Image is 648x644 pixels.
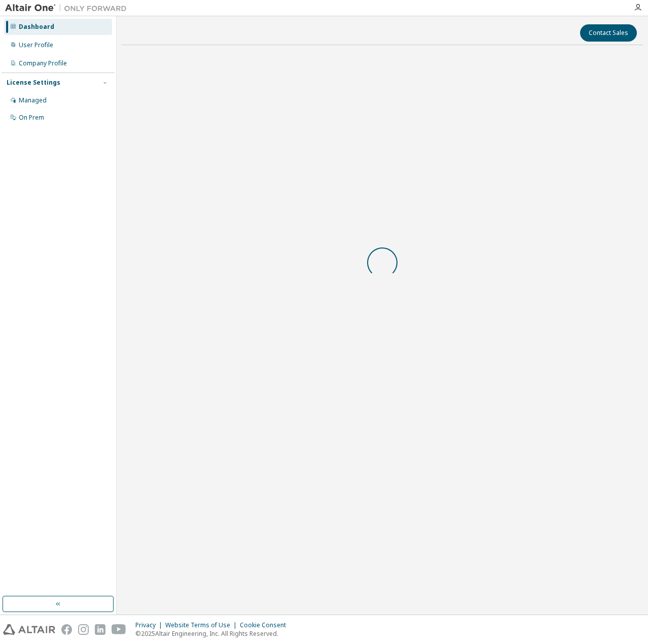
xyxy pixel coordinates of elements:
[95,624,105,635] img: linkedin.svg
[78,624,89,635] img: instagram.svg
[19,59,67,67] div: Company Profile
[61,624,72,635] img: facebook.svg
[112,624,126,635] img: youtube.svg
[135,629,292,638] p: © 2025 Altair Engineering, Inc. All Rights Reserved.
[5,3,132,13] img: Altair One
[7,79,60,87] div: License Settings
[19,114,44,122] div: On Prem
[19,23,54,31] div: Dashboard
[240,621,292,629] div: Cookie Consent
[165,621,240,629] div: Website Terms of Use
[19,96,47,104] div: Managed
[3,624,55,635] img: altair_logo.svg
[19,41,53,49] div: User Profile
[580,24,637,42] button: Contact Sales
[135,621,165,629] div: Privacy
